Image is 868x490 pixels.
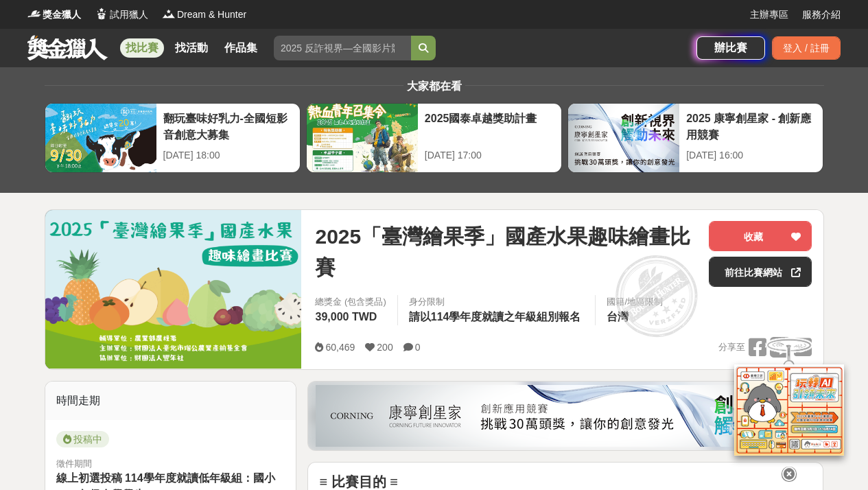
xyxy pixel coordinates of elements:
[750,8,788,22] a: 主辦專區
[162,8,246,22] a: LogoDream & Hunter
[163,148,293,163] div: [DATE] 18:00
[409,295,585,309] div: 身分限制
[306,103,562,173] a: 2025國泰卓越獎助計畫[DATE] 17:00
[409,311,581,323] span: 請以114學年度就讀之年級組別報名
[567,103,823,173] a: 2025 康寧創星家 - 創新應用競賽[DATE] 16:00
[325,342,355,353] span: 60,469
[315,295,386,309] span: 總獎金 (包含獎品)
[27,7,41,21] img: Logo
[686,148,816,163] div: [DATE] 16:00
[45,103,301,173] a: 翻玩臺味好乳力-全國短影音創意大募集[DATE] 18:00
[120,38,164,58] a: 找比賽
[95,7,108,21] img: Logo
[162,7,176,21] img: Logo
[415,342,421,353] span: 0
[772,36,841,60] div: 登入 / 註冊
[56,458,92,469] span: 徵件期間
[315,311,377,323] span: 39,000 TWD
[696,36,765,60] a: 辦比賽
[734,364,844,456] img: d2146d9a-e6f6-4337-9592-8cefde37ba6b.png
[709,257,812,287] a: 前往比賽網站
[709,221,812,251] button: 收藏
[607,311,629,323] span: 台灣
[274,36,411,60] input: 2025 反詐視界—全國影片競賽
[425,110,554,141] div: 2025國泰卓越獎助計畫
[163,110,293,141] div: 翻玩臺味好乳力-全國短影音創意大募集
[177,8,246,22] span: Dream & Hunter
[315,221,698,283] span: 2025「臺灣繪果季」國產水果趣味繪畫比賽
[377,342,392,353] span: 200
[95,8,148,22] a: Logo試用獵人
[316,385,815,447] img: be6ed63e-7b41-4cb8-917a-a53bd949b1b4.png
[169,38,213,58] a: 找活動
[56,431,109,447] span: 投稿中
[802,8,841,22] a: 服務介紹
[45,210,302,369] img: Cover Image
[403,80,465,92] span: 大家都在看
[686,110,816,141] div: 2025 康寧創星家 - 創新應用競賽
[219,38,263,58] a: 作品集
[45,382,296,420] div: 時間走期
[607,295,663,309] div: 國籍/地區限制
[43,8,81,22] span: 獎金獵人
[425,148,554,163] div: [DATE] 17:00
[110,8,148,22] span: 試用獵人
[27,8,81,22] a: Logo獎金獵人
[718,337,745,358] span: 分享至
[319,474,397,489] strong: ≡ 比賽目的 ≡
